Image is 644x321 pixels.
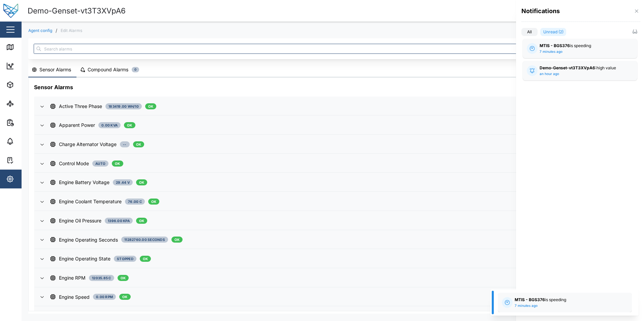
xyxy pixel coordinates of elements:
[515,297,545,302] strong: MTIS - BGS376
[540,28,566,36] label: Unread (2)
[521,7,560,15] h4: Notifications
[521,28,538,36] label: All
[540,49,562,55] div: 7 minutes ago
[540,43,620,49] div: is speeding
[515,303,538,309] div: 7 minutes ago
[540,43,570,48] strong: MTIS - BGS376
[540,71,559,77] div: an hour ago
[515,297,595,303] div: is speeding
[540,65,620,71] div: high value
[540,65,597,70] strong: Demo-Genset-vt3T3XVpA6:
